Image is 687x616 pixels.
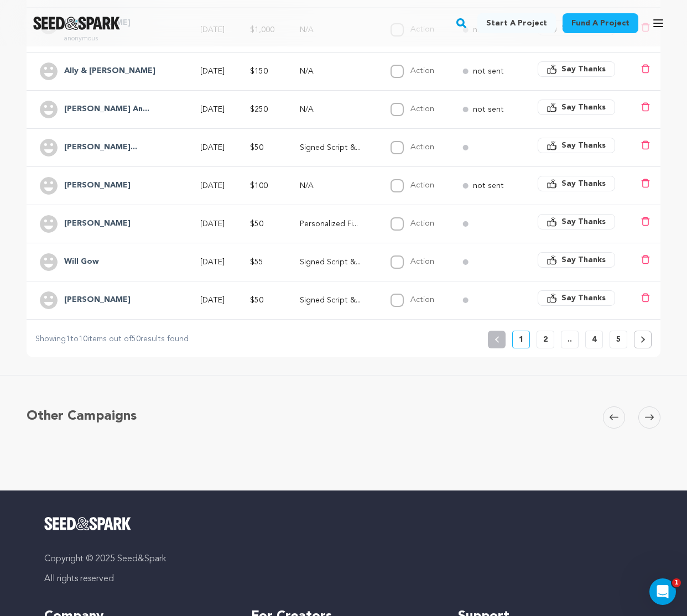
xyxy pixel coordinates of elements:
[66,335,70,343] span: 1
[519,334,523,345] p: 1
[300,180,371,191] p: N/A
[64,294,131,307] h4: Chris King
[44,517,131,530] img: Seed&Spark Logo
[563,13,638,33] a: Fund a project
[561,331,579,348] button: ..
[410,258,434,265] label: Action
[27,406,137,426] h5: Other Campaigns
[33,17,120,30] a: Seed&Spark Homepage
[40,215,58,233] img: user.png
[64,141,137,154] h4: Stephanie Acheampong
[561,216,606,227] span: Say Thanks
[250,258,263,266] span: $55
[538,214,615,229] button: Say Thanks
[44,552,643,566] p: Copyright © 2025 Seed&Spark
[250,220,263,228] span: $50
[300,142,371,153] p: Signed Script & BTS Photos
[538,100,615,115] button: Say Thanks
[44,517,643,530] a: Seed&Spark Homepage
[300,295,371,306] p: Signed Script & BTS Photos
[40,101,58,118] img: user.png
[64,65,155,78] h4: Ally & Greg
[512,331,530,348] button: 1
[300,218,371,229] p: Personalized Film Recommendation from the Director & Producer
[538,138,615,153] button: Say Thanks
[300,66,371,77] p: N/A
[250,67,268,75] span: $150
[410,105,434,113] label: Action
[585,331,603,348] button: 4
[64,217,131,231] h4: Anna Mikami
[33,17,120,30] img: Seed&Spark Logo Dark Mode
[538,252,615,268] button: Say Thanks
[40,62,58,80] img: user.png
[64,103,149,116] h4: Susan Sayers And Tom McCloskey
[250,106,268,113] span: $250
[250,296,263,304] span: $50
[410,220,434,227] label: Action
[200,295,230,306] p: [DATE]
[616,334,621,345] p: 5
[568,334,572,345] p: ..
[40,177,58,195] img: user.png
[538,290,615,306] button: Say Thanks
[561,140,606,151] span: Say Thanks
[672,578,681,587] span: 1
[610,331,627,348] button: 5
[200,66,230,77] p: [DATE]
[410,296,434,304] label: Action
[200,218,230,229] p: [DATE]
[200,257,230,268] p: [DATE]
[410,67,434,75] label: Action
[64,255,99,269] h4: Will Gow
[538,176,615,191] button: Say Thanks
[561,64,606,75] span: Say Thanks
[592,334,596,345] p: 4
[477,13,556,33] a: Start a project
[40,291,58,309] img: user.png
[40,139,58,156] img: user.png
[200,104,230,115] p: [DATE]
[561,254,606,265] span: Say Thanks
[561,293,606,304] span: Say Thanks
[561,178,606,189] span: Say Thanks
[250,144,263,152] span: $50
[35,333,189,346] p: Showing to items out of results found
[473,66,504,77] p: not sent
[543,334,548,345] p: 2
[561,102,606,113] span: Say Thanks
[473,180,504,191] p: not sent
[473,104,504,115] p: not sent
[44,572,643,586] p: All rights reserved
[300,104,371,115] p: N/A
[538,61,615,77] button: Say Thanks
[200,180,230,191] p: [DATE]
[64,179,131,192] h4: Max Wilson
[79,335,87,343] span: 10
[200,142,230,153] p: [DATE]
[132,335,140,343] span: 50
[410,181,434,189] label: Action
[40,253,58,271] img: user.png
[250,182,268,190] span: $100
[649,578,676,605] iframe: Intercom live chat
[537,331,554,348] button: 2
[300,257,371,268] p: Signed Script & BTS Photos
[410,143,434,151] label: Action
